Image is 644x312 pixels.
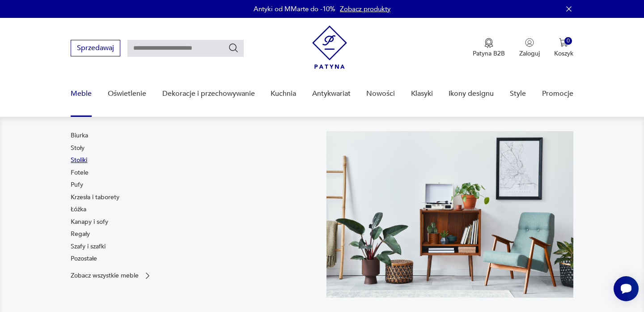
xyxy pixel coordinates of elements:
button: Szukaj [228,43,239,53]
a: Pufy [71,180,83,189]
a: Regały [71,230,90,239]
iframe: Smartsupp widget button [614,276,639,301]
a: Biurka [71,131,88,140]
img: 969d9116629659dbb0bd4e745da535dc.jpg [326,131,573,298]
img: Ikona koszyka [559,38,568,47]
p: Patyna B2B [473,49,505,58]
a: Zobacz produkty [340,4,390,13]
p: Zaloguj [519,49,540,58]
p: Koszyk [554,49,573,58]
a: Zobacz wszystkie meble [71,271,152,280]
a: Stoły [71,144,85,153]
button: Sprzedawaj [71,40,120,56]
a: Style [510,77,526,111]
a: Ikona medaluPatyna B2B [473,38,505,58]
a: Ikony designu [449,77,494,111]
a: Klasyki [411,77,433,111]
a: Meble [71,77,92,111]
a: Kuchnia [271,77,296,111]
a: Fotele [71,168,89,177]
a: Kanapy i sofy [71,218,108,227]
button: Zaloguj [519,38,540,58]
a: Oświetlenie [108,77,146,111]
button: Patyna B2B [473,38,505,58]
a: Nowości [366,77,395,111]
button: 0Koszyk [554,38,573,58]
a: Krzesła i taborety [71,193,119,202]
a: Dekoracje i przechowywanie [162,77,255,111]
div: 0 [564,37,572,45]
p: Zobacz wszystkie meble [71,273,139,278]
a: Antykwariat [312,77,351,111]
a: Pozostałe [71,254,97,263]
p: Antyki od MMarte do -10% [254,4,335,13]
a: Promocje [542,77,573,111]
img: Ikona medalu [484,38,493,48]
img: Ikonka użytkownika [525,38,534,47]
a: Szafy i szafki [71,242,106,251]
img: Patyna - sklep z meblami i dekoracjami vintage [312,26,347,69]
a: Stoliki [71,156,87,165]
a: Łóżka [71,205,86,214]
a: Sprzedawaj [71,46,120,52]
